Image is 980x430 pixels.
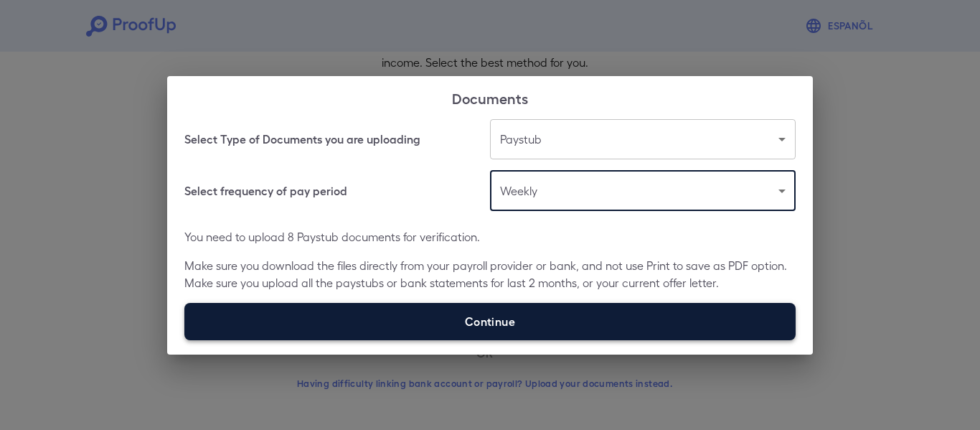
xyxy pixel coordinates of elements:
[184,228,796,246] p: You need to upload 8 Paystub documents for verification.
[167,76,813,119] h2: Documents
[184,131,420,148] h6: Select Type of Documents you are uploading
[184,303,796,340] label: Continue
[184,257,796,291] p: Make sure you download the files directly from your payroll provider or bank, and not use Print t...
[490,119,796,159] div: Paystub
[490,171,796,211] div: Weekly
[184,182,347,200] h6: Select frequency of pay period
